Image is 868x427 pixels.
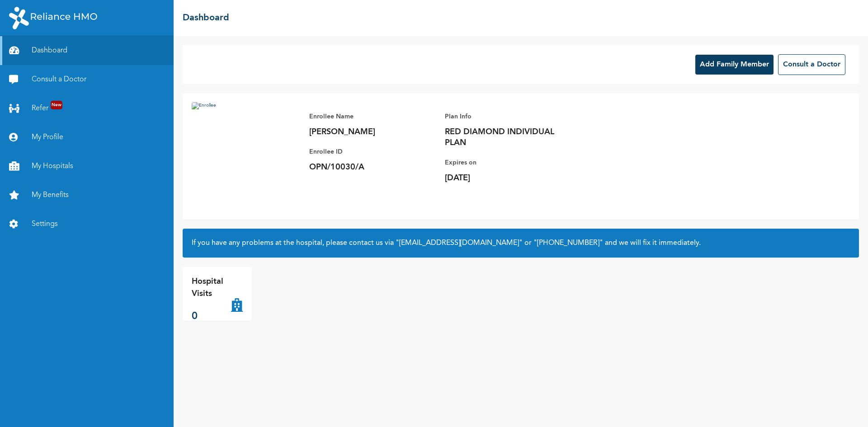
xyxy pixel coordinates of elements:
[309,111,436,122] p: Enrollee Name
[51,101,62,109] span: New
[445,157,571,168] p: Expires on
[533,239,603,247] a: "[PHONE_NUMBER]"
[309,162,436,173] p: OPN/10030/A
[192,309,231,324] p: 0
[309,127,436,137] p: [PERSON_NAME]
[9,7,97,29] img: RelianceHMO's Logo
[695,55,774,75] button: Add Family Member
[396,239,523,247] a: "[EMAIL_ADDRESS][DOMAIN_NAME]"
[192,102,300,211] img: Enrollee
[778,54,845,75] button: Consult a Doctor
[192,276,231,300] p: Hospital Visits
[309,146,436,157] p: Enrollee ID
[192,238,850,249] h2: If you have any problems at the hospital, please contact us via or and we will fix it immediately.
[183,11,229,25] h2: Dashboard
[445,173,571,183] p: [DATE]
[445,127,571,148] p: RED DIAMOND INDIVIDUAL PLAN
[445,111,571,122] p: Plan Info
